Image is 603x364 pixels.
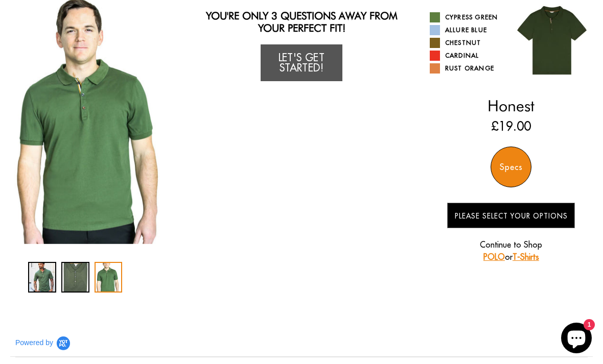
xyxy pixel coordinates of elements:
[15,338,53,347] span: Powered by
[483,252,505,262] a: POLO
[513,252,539,262] a: T-Shirts
[430,63,504,74] a: Rust Orange
[205,10,398,34] h2: You're only 3 questions away from your perfect fit!
[430,12,504,22] a: Cypress Green
[61,262,89,293] div: 2 / 3
[430,96,593,115] h2: Honest
[261,44,342,81] a: Let's Get Started!
[430,25,504,35] a: Allure Blue
[447,203,575,228] button: Please Select Your Options
[95,262,123,293] div: 3 / 3
[558,323,595,356] inbox-online-store-chat: Shopify online store chat
[491,117,531,135] ins: £19.00
[491,147,531,187] div: Specs
[430,38,504,48] a: Chestnut
[447,238,575,263] p: Continue to Shop or
[28,262,56,293] div: 1 / 3
[455,211,568,221] span: Please Select Your Options
[430,51,504,61] a: Cardinal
